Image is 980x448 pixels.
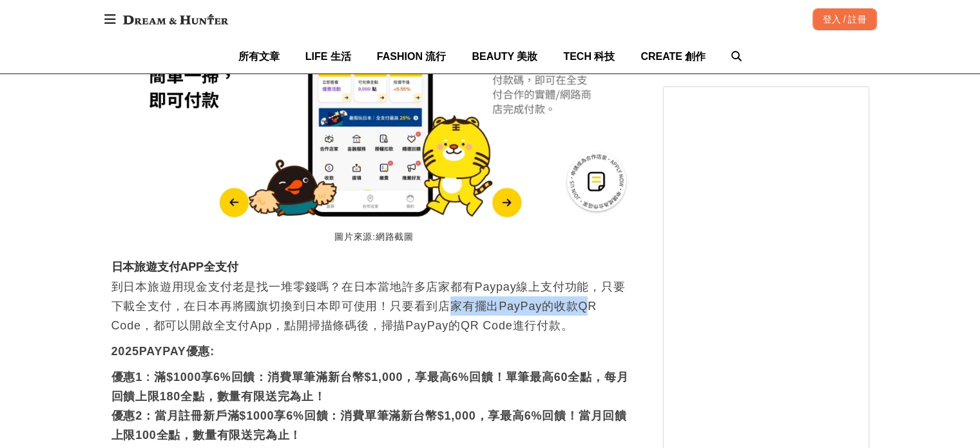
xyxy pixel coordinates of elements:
h3: 日本旅遊支付APP全支付 [111,260,637,275]
span: 所有文章 [238,51,280,62]
a: BEAUTY 美妝 [472,39,537,73]
a: CREATE 創作 [640,39,706,73]
a: TECH 科技 [563,39,615,73]
img: Dream & Hunter [117,8,235,31]
span: TECH 科技 [563,51,615,62]
a: FASHION 流行 [377,39,447,73]
span: BEAUTY 美妝 [472,51,537,62]
strong: 優惠1 : 滿$1000享6%回饋：消費單筆滿新台幣$1,000，享最高6%回饋！單筆最高60全點，每月回饋上限180全點，數量有限送完為止！ [111,371,629,403]
strong: 優惠2：當月註冊新戶滿$1000享6%回饋：消費單筆滿新台幣$1,000，享最高6%回饋！當月回饋上限100全點，數量有限送完為止！ [111,409,627,442]
div: 登入 / 註冊 [812,8,877,30]
span: CREATE 創作 [640,51,706,62]
strong: 2025PAYPAY優惠: [111,345,215,358]
p: 到日本旅遊用現金支付老是找一堆零錢嗎？在日本當地許多店家都有Paypay線上支付功能，只要下載全支付，在日本再將國旗切換到日本即可使用！只要看到店家有擺出PayPay的收款QR Code，都可以... [111,277,637,335]
span: LIFE 生活 [305,51,351,62]
a: LIFE 生活 [305,39,351,73]
span: FASHION 流行 [377,51,447,62]
figcaption: 圖片來源:網路截圖 [111,225,637,250]
a: 所有文章 [238,39,280,73]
